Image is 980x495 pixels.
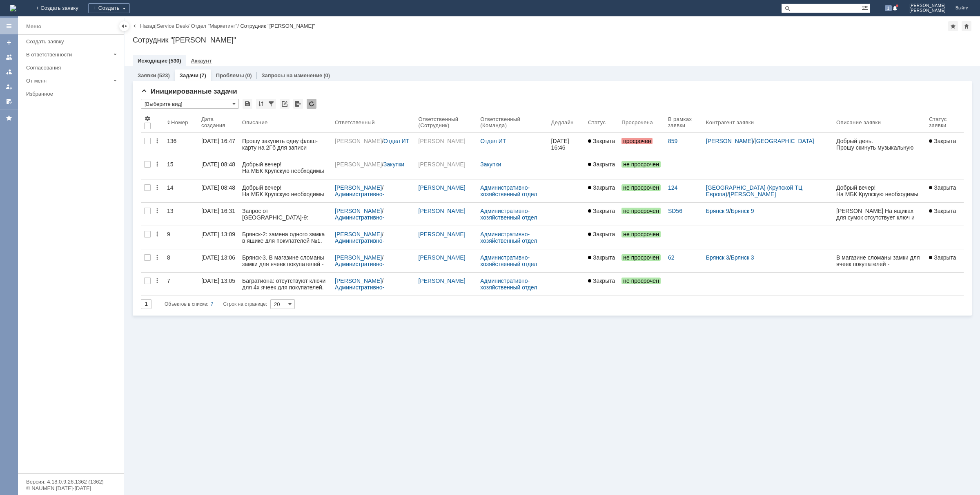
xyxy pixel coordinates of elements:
[242,119,268,125] div: Описание
[26,479,116,484] div: Версия: 4.18.0.9.26.1362 (1362)
[211,299,214,309] div: 7
[243,99,252,109] div: Сохранить вид
[335,161,382,168] a: [PERSON_NAME]
[480,254,537,267] a: Административно-хозяйственный отдел
[164,133,198,156] a: 136
[926,133,964,156] a: Закрыта
[706,138,753,144] a: [PERSON_NAME]
[280,99,290,109] div: Скопировать ссылку на список
[169,58,181,64] div: (530)
[332,112,415,133] th: Ответственный
[621,278,661,284] span: не просрочен
[141,87,237,95] span: Инициированные задачи
[419,161,465,168] a: [PERSON_NAME]
[480,116,538,128] div: Ответственный (Команда)
[885,5,892,11] span: 1
[2,65,16,78] a: Заявки в моей ответственности
[23,61,122,74] a: Согласования
[201,161,235,168] div: [DATE] 08:48
[335,191,392,204] a: Административно-хозяйственный отдел
[668,208,682,214] a: SD56
[154,254,160,261] div: Действия
[706,184,830,197] div: /
[618,273,665,296] a: не просрочен
[23,35,122,48] a: Создать заявку
[164,112,198,133] th: Номер
[706,254,830,261] div: /
[668,254,675,261] a: 62
[335,208,412,221] div: /
[26,65,119,71] div: Согласования
[383,161,404,168] a: Закупки
[419,208,465,214] a: [PERSON_NAME]
[926,203,964,226] a: Закрыта
[201,116,229,128] div: Дата создания
[929,208,956,214] span: Закрыта
[167,184,195,191] div: 14
[154,161,160,168] div: Действия
[621,161,661,168] span: не просрочен
[588,231,615,237] span: Закрыта
[10,5,16,11] img: logo
[165,301,208,307] span: Объектов в списке:
[180,72,198,78] a: Задачи
[731,254,754,261] a: Брянск 3
[419,278,465,284] a: [PERSON_NAME]
[164,273,198,296] a: 7
[585,179,618,202] a: Закрыта
[144,115,151,122] span: Настройки
[2,36,16,49] a: Создать заявку
[548,112,585,133] th: Дедлайн
[154,278,160,284] div: Действия
[419,254,465,261] a: [PERSON_NAME]
[706,119,754,125] div: Контрагент заявки
[480,278,537,291] a: Административно-хозяйственный отдел
[167,231,195,237] div: 9
[585,156,618,179] a: Закрыта
[335,184,382,191] a: [PERSON_NAME]
[167,254,195,261] div: 8
[618,156,665,179] a: не просрочен
[335,278,382,284] a: [PERSON_NAME]
[585,226,618,249] a: Закрыта
[323,72,330,78] div: (0)
[706,208,830,214] div: /
[588,119,606,125] div: Статус
[26,78,110,84] div: От меня
[480,138,506,144] a: Отдел ИТ
[245,72,252,78] div: (0)
[293,99,303,109] div: Экспорт списка
[261,72,322,78] a: Запросы на изменение
[167,138,195,144] div: 136
[909,3,946,8] span: [PERSON_NAME]
[198,249,239,272] a: [DATE] 13:06
[191,23,237,29] a: Отдел "Маркетинг"
[201,184,235,191] div: [DATE] 08:48
[618,203,665,226] a: не просрочен
[755,138,814,144] a: [GEOGRAPHIC_DATA]
[240,23,315,29] div: Сотрудник "[PERSON_NAME]"
[419,116,468,128] div: Ответственный (Сотрудник)
[198,156,239,179] a: [DATE] 08:48
[154,184,160,191] div: Действия
[154,138,160,144] div: Действия
[836,119,881,125] div: Описание заявки
[585,249,618,272] a: Закрыта
[668,138,677,144] a: 859
[198,203,239,226] a: [DATE] 16:31
[585,203,618,226] a: Закрыта
[335,254,382,261] a: [PERSON_NAME]
[164,203,198,226] a: 13
[668,184,677,191] a: 124
[415,112,477,133] th: Ответственный (Сотрудник)
[588,278,615,284] span: Закрыта
[551,138,571,151] div: [DATE] 16:46
[621,138,653,144] span: просрочен
[198,226,239,249] a: [DATE] 13:09
[10,5,16,11] a: Перейти на домашнюю страницу
[119,21,129,31] div: Скрыть меню
[335,184,412,197] div: /
[621,254,661,261] span: не просрочен
[419,138,465,144] a: [PERSON_NAME]
[665,112,703,133] th: В рамках заявки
